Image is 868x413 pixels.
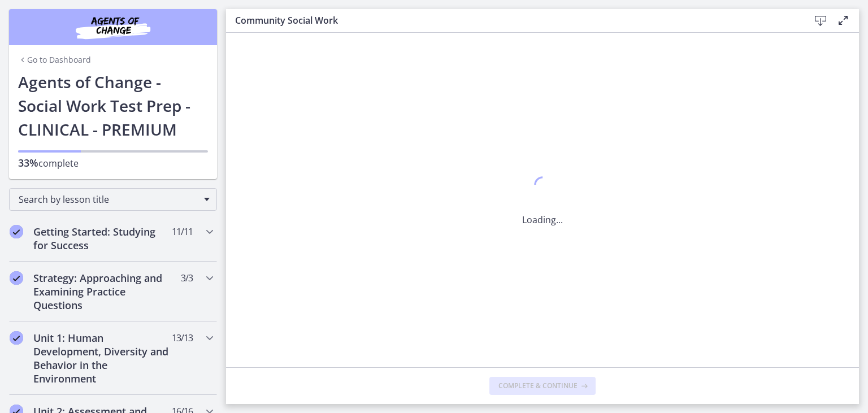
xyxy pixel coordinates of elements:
h2: Getting Started: Studying for Success [33,225,171,252]
span: 33% [18,156,38,169]
p: Loading... [522,213,563,227]
button: Complete & continue [489,377,596,395]
span: Complete & continue [498,381,578,390]
div: 1 [522,173,563,199]
h1: Agents of Change - Social Work Test Prep - CLINICAL - PREMIUM [18,70,208,141]
a: Go to Dashboard [18,54,91,66]
div: Search by lesson title [9,188,217,211]
i: Completed [10,225,23,238]
i: Completed [10,331,23,345]
h2: Strategy: Approaching and Examining Practice Questions [33,271,171,312]
h3: Community Social Work [235,14,791,27]
i: Completed [10,271,23,285]
h2: Unit 1: Human Development, Diversity and Behavior in the Environment [33,331,171,385]
span: 11 / 11 [172,225,193,238]
img: Agents of Change [45,14,181,41]
span: 13 / 13 [172,331,193,345]
p: complete [18,156,208,170]
span: 3 / 3 [181,271,193,285]
span: Search by lesson title [19,193,198,206]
